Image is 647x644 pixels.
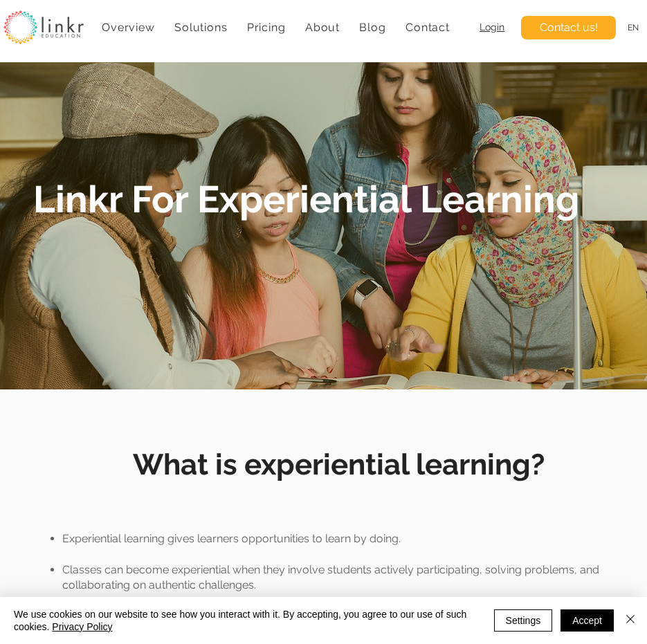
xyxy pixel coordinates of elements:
button: Settings [494,609,553,632]
button: Close [622,608,639,633]
div: About [298,14,347,41]
span: Contact [405,21,450,34]
a: Contact [399,14,457,41]
span: What is experiential learning? [133,448,545,481]
span: Overview [102,21,154,34]
span: Solutions [174,21,227,34]
a: Overview [95,14,162,41]
a: Blog [352,14,393,41]
a: Privacy Policy [52,621,112,632]
p: ​ [42,593,635,608]
span: Blog [359,21,385,34]
p: Experiential learning gives learners opportunities to learn by doing. [62,531,635,546]
span: About [305,21,340,34]
div: Solutions [167,14,235,41]
button: Accept [561,609,614,632]
a: Login [480,21,504,33]
nav: Site [95,14,457,41]
a: Contact us! [521,16,616,39]
span: Linkr For Experiential Learning [33,177,579,221]
a: Pricing [240,14,293,41]
span: Contact us! [540,20,598,35]
img: linkr_logo_transparentbg.png [3,10,84,44]
span: Pricing [247,21,286,34]
p: Classes can become experiential when they involve students actively participating, solving proble... [62,562,635,594]
span: We use cookies on our website to see how you interact with it. By accepting, you agree to our use... [14,608,473,633]
img: Close [622,611,639,627]
div: EN [628,22,639,34]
